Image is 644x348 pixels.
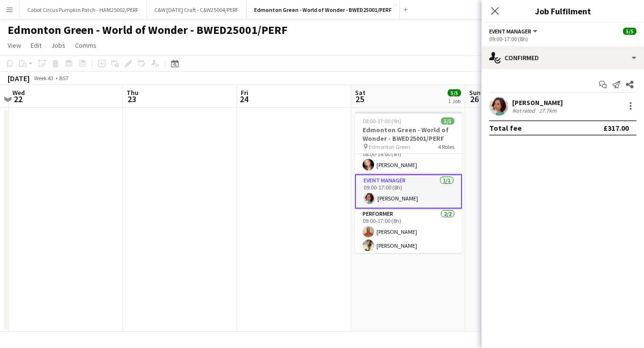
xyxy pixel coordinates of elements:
span: Jobs [51,41,65,50]
div: BST [59,74,69,82]
span: Week 43 [32,74,55,82]
button: Cabot Circus Pumpkin Patch - HAM25002/PERF [20,0,147,19]
button: C&W [DATE] Craft - C&W25004/PERF [147,0,247,19]
div: 09:00-17:00 (8h) [489,35,636,42]
a: Comms [71,39,100,52]
app-job-card: 08:00-17:00 (9h)5/5Edmonton Green - World of Wonder - BWED25001/PERF Edmonton Green4 RolesCostume... [355,112,462,253]
span: Event Manager [489,28,531,35]
span: 5/5 [623,28,636,35]
span: 5/5 [448,89,461,96]
div: [PERSON_NAME] [512,98,563,107]
h3: Edmonton Green - World of Wonder - BWED25001/PERF [355,126,462,143]
span: Wed [12,88,25,97]
span: 23 [125,94,139,105]
div: Confirmed [482,46,644,69]
button: Edmonton Green - World of Wonder - BWED25001/PERF [247,0,400,19]
span: Comms [75,41,97,50]
div: Not rated [512,107,537,114]
span: Thu [127,88,139,97]
app-card-role: Performer2/209:00-17:00 (8h)[PERSON_NAME][PERSON_NAME] [355,209,462,255]
a: View [4,39,25,52]
span: 22 [11,94,25,105]
span: 5/5 [441,117,454,125]
span: 4 Roles [438,143,454,150]
span: 08:00-17:00 (9h) [363,117,401,125]
span: 25 [354,94,365,105]
h1: Edmonton Green - World of Wonder - BWED25001/PERF [8,23,288,37]
span: Fri [241,88,248,97]
a: Jobs [47,39,69,52]
div: 17.7km [537,107,558,114]
div: 1 Job [448,97,461,105]
div: [DATE] [8,74,30,83]
span: Sun [469,88,481,97]
span: 26 [468,94,481,105]
span: Edit [31,41,42,50]
div: Total fee [489,123,522,133]
span: View [8,41,21,50]
span: 24 [239,94,248,105]
button: Event Manager [489,28,539,35]
div: £317.00 [603,123,629,133]
app-card-role: Project Manager1/108:00-16:00 (8h)[PERSON_NAME] [355,142,462,174]
h3: Job Fulfilment [482,5,644,17]
span: Edmonton Green [369,143,410,150]
span: Sat [355,88,365,97]
app-card-role: Event Manager1/109:00-17:00 (8h)[PERSON_NAME] [355,174,462,209]
a: Edit [27,39,45,52]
